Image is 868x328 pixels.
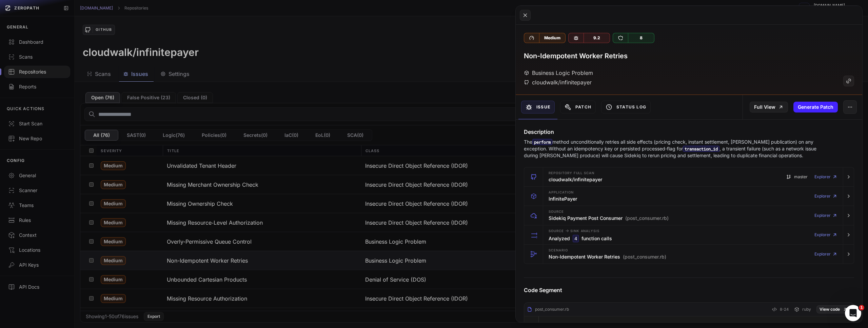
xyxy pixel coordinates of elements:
[549,253,666,260] h3: Non-Idempotent Worker Retries
[814,209,837,222] a: Explorer
[845,305,861,321] iframe: Intercom live chat
[549,235,612,242] h3: Analyzed function calls
[524,167,854,186] button: Repository Full scan cloudwalk/infinitepayer master Explorer
[549,171,594,175] span: Repository Full scan
[601,101,651,114] button: Status Log
[565,228,569,233] span: ->
[859,305,864,310] span: 1
[524,206,854,225] button: Source Sidekiq Payment Post Consumer (post_consumer.rb) Explorer
[524,78,592,86] div: cloudwalk/infinitepayer
[531,322,534,328] code: 2
[527,307,569,312] div: post_consumer.rb
[625,215,669,222] span: (post_consumer.rb)
[780,305,789,313] span: 8-24
[814,170,837,184] a: Explorer
[521,101,555,114] button: Issue
[793,102,838,112] button: Generate Patch
[683,146,719,152] code: transaction_id
[549,196,577,202] h3: InfinitePayer
[573,235,579,242] code: 4
[524,286,854,294] h4: Code Segment
[549,191,574,194] span: Application
[524,225,854,244] button: Source -> Sink Analysis Analyzed 4 function calls Explorer
[549,210,564,213] span: Source
[524,128,854,136] h4: Description
[524,139,828,159] p: The method unconditionally retries all side effects (pricing check, instant settlement, [PERSON_N...
[549,215,669,222] h3: Sidekiq Payment Post Consumer
[560,101,596,114] button: Patch
[549,228,599,233] span: Source Sink Analysis
[814,247,837,261] a: Explorer
[750,102,788,112] a: Full View
[549,249,568,252] span: Scenario
[816,305,851,313] a: View code
[814,189,837,203] a: Explorer
[794,174,808,180] span: master
[814,228,837,242] a: Explorer
[524,187,854,206] button: Application InfinitePayer Explorer
[549,176,602,183] h3: cloudwalk/infinitepayer
[802,307,811,312] span: ruby
[532,139,552,145] code: perform
[623,253,666,260] span: (post_consumer.rb)
[524,245,854,264] button: Scenario Non-Idempotent Worker Retries (post_consumer.rb) Explorer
